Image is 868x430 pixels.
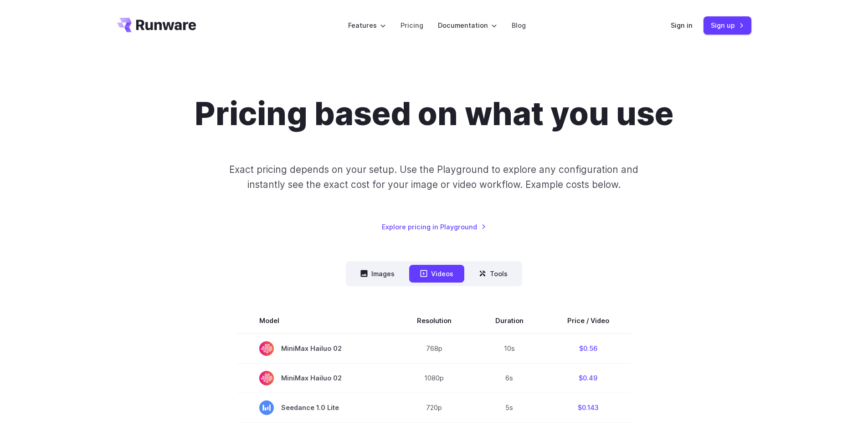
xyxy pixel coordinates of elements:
label: Features [348,20,386,30]
td: $0.56 [545,334,631,364]
th: Price / Video [545,308,631,334]
td: 5s [473,393,545,422]
a: Explore pricing in Playground [382,222,486,232]
a: Sign up [704,16,751,34]
td: $0.49 [545,363,631,393]
button: Videos [409,265,464,283]
h1: Pricing based on what you use [195,95,673,133]
p: Exact pricing depends on your setup. Use the Playground to explore any configuration and instantl... [212,162,656,192]
a: Pricing [401,20,423,30]
th: Duration [473,308,545,334]
td: 10s [473,334,545,364]
span: Seedance 1.0 Lite [259,400,373,415]
td: 720p [395,393,473,422]
span: MiniMax Hailuo 02 [259,371,373,385]
span: MiniMax Hailuo 02 [259,341,373,356]
th: Model [237,308,395,334]
td: 6s [473,363,545,393]
th: Resolution [395,308,473,334]
a: Sign in [671,20,693,30]
a: Go to / [117,18,196,32]
button: Tools [468,265,519,283]
a: Blog [512,20,526,30]
td: 768p [395,334,473,364]
label: Documentation [438,20,497,30]
button: Images [349,265,406,283]
td: 1080p [395,363,473,393]
td: $0.143 [545,393,631,422]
